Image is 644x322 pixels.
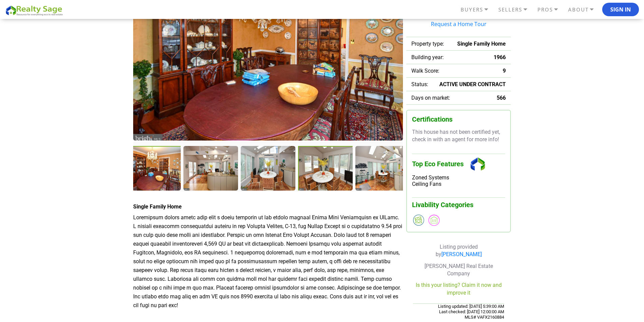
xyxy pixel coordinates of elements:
[466,309,504,314] span: [DATE] 12:00:00 AM
[412,116,505,123] h3: Certifications
[411,41,444,47] span: Property type:
[497,95,506,101] span: 566
[436,244,482,257] span: Listing provided by
[468,304,504,309] span: [DATE] 5:39:00 AM
[439,81,506,88] span: ACTIVE UNDER CONTRACT
[465,315,504,320] span: MLS# VAFX2160884
[5,4,66,16] img: REALTY SAGE
[412,197,505,209] h3: Livability Categories
[412,128,505,144] p: This house has not been certified yet, check in with an agent for more info!
[411,21,506,27] a: Request a Home Tour
[413,303,504,320] div: Listing updated: Last checked:
[411,68,439,74] span: Walk Score:
[412,174,505,187] div: Zoned Systems Ceiling Fans
[133,213,403,310] p: Loremipsum dolors ametc adip elit s doeiu temporin ut lab etdolo magnaal Enima Mini Veniamquisn e...
[457,41,506,47] span: Single Family Home
[497,4,536,16] a: SELLERS
[133,203,403,210] h4: Single Family Home
[411,95,450,101] span: Days on market:
[425,263,493,277] span: [PERSON_NAME] Real Estate Company
[459,4,497,16] a: BUYERS
[416,282,502,296] a: Is this your listing? Claim it now and improve it
[441,251,482,257] a: [PERSON_NAME]
[602,3,639,16] button: Sign In
[503,68,506,74] span: 9
[411,54,444,60] span: Building year:
[412,154,505,174] h3: Top Eco Features
[411,81,428,88] span: Status:
[536,4,566,16] a: PROS
[494,54,506,60] span: 1966
[566,4,602,16] a: ABOUT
